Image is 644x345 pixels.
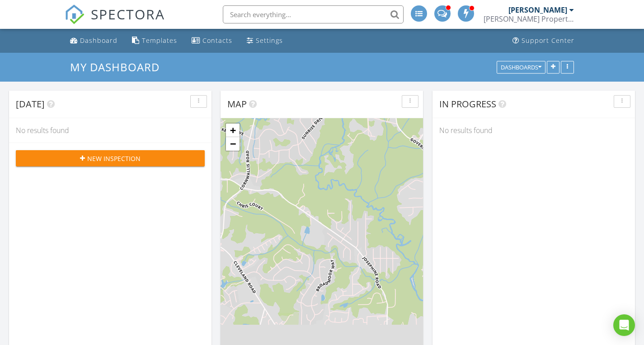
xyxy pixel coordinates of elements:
[227,98,247,110] span: Map
[202,36,232,45] div: Contacts
[509,32,578,49] a: Support Center
[501,64,541,70] div: Dashboards
[256,36,283,45] div: Settings
[142,36,177,45] div: Templates
[484,14,574,23] div: Webb Property Inspection
[66,32,121,49] a: Dashboard
[16,150,205,166] button: New Inspection
[439,98,496,110] span: In Progress
[128,32,181,49] a: Templates
[65,5,85,24] img: The Best Home Inspection Software - Spectora
[613,314,635,336] div: Open Intercom Messenger
[432,118,635,143] div: No results found
[16,98,45,110] span: [DATE]
[226,137,240,151] a: Zoom out
[70,60,167,74] a: My Dashboard
[9,118,212,143] div: No results found
[497,61,545,74] button: Dashboards
[243,32,287,49] a: Settings
[87,154,141,163] span: New Inspection
[91,5,165,23] span: SPECTORA
[188,32,236,49] a: Contacts
[223,5,404,23] input: Search everything...
[522,36,574,45] div: Support Center
[80,36,118,45] div: Dashboard
[226,124,240,137] a: Zoom in
[65,12,165,31] a: SPECTORA
[508,5,567,14] div: [PERSON_NAME]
